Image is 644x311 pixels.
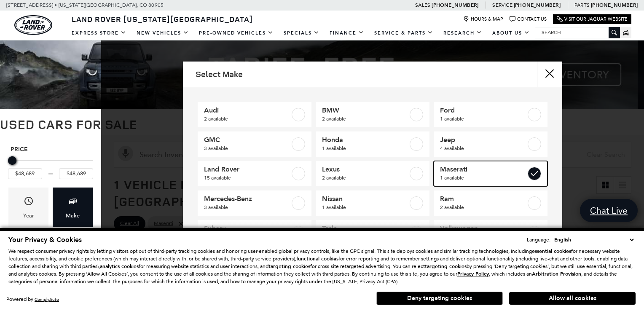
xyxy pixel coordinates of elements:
[204,165,290,174] span: Land Rover
[369,26,438,40] a: Service & Parts
[591,2,638,8] a: [PHONE_NUMBER]
[198,131,311,157] a: GMC3 available
[322,144,408,153] span: 1 available
[198,161,311,186] a: Land Rover15 available
[415,2,430,8] span: Sales
[514,2,561,8] a: [PHONE_NUMBER]
[509,292,636,305] button: Allow all cookies
[440,106,526,115] span: Ford
[198,220,311,245] a: Subaru1 available
[316,161,429,186] a: Lexus2 available
[279,26,325,40] a: Specials
[376,292,503,305] button: Deny targeting cookies
[204,106,290,115] span: Audi
[532,271,581,277] strong: Arbitration Provision
[131,26,194,40] a: New Vehicles
[268,263,310,270] strong: targeting cookies
[527,237,550,242] div: Language:
[434,220,547,245] a: Volkswagen1 available
[434,102,547,127] a: Ford1 available
[552,236,636,244] select: Language Select
[325,26,369,40] a: Finance
[72,14,253,24] span: Land Rover [US_STATE][GEOGRAPHIC_DATA]
[198,190,311,216] a: Mercedes-Benz3 available
[59,168,93,179] input: Maximum
[535,27,620,38] input: Search
[322,174,408,182] span: 2 available
[8,156,16,165] div: Maximum Price
[316,220,429,245] a: Tesla1 available
[440,195,526,203] span: Ram
[434,131,547,157] a: Jeep4 available
[322,224,408,233] span: Tesla
[196,70,243,79] h2: Select Make
[440,136,526,144] span: Jeep
[198,102,311,127] a: Audi2 available
[35,297,59,302] a: ComplyAuto
[322,115,408,123] span: 2 available
[14,15,52,35] a: land-rover
[66,211,80,220] div: Make
[438,26,487,40] a: Research
[6,2,164,8] a: [STREET_ADDRESS] • [US_STATE][GEOGRAPHIC_DATA], CO 80905
[204,136,290,144] span: GMC
[14,15,52,35] img: Land Rover
[23,211,34,220] div: Year
[322,165,408,174] span: Lexus
[8,153,93,179] div: Price
[204,203,290,212] span: 3 available
[8,247,636,285] p: We respect consumer privacy rights by letting visitors opt out of third-party tracking cookies an...
[425,263,467,270] strong: targeting cookies
[322,203,408,212] span: 1 available
[322,195,408,203] span: Nissan
[8,235,82,244] span: Your Privacy & Cookies
[463,16,503,22] a: Hours & Map
[67,26,535,40] nav: Main Navigation
[6,297,59,302] div: Powered by
[68,194,78,211] span: Make
[440,174,526,182] span: 1 available
[24,194,34,211] span: Year
[440,203,526,212] span: 2 available
[440,144,526,153] span: 4 available
[316,102,429,127] a: BMW2 available
[586,205,632,216] span: Chat Live
[440,115,526,123] span: 1 available
[557,16,628,22] a: Visit Our Jaguar Website
[432,2,478,8] a: [PHONE_NUMBER]
[204,115,290,123] span: 2 available
[204,224,290,233] span: Subaru
[434,190,547,216] a: Ram2 available
[532,248,571,255] strong: essential cookies
[316,190,429,216] a: Nissan1 available
[322,106,408,115] span: BMW
[440,165,526,174] span: Maserati
[316,131,429,157] a: Honda1 available
[100,263,139,270] strong: analytics cookies
[204,144,290,153] span: 3 available
[322,136,408,144] span: Honda
[53,188,93,227] div: MakeMake
[510,16,547,22] a: Contact Us
[574,2,590,8] span: Parts
[434,161,547,186] a: Maserati1 available
[67,26,131,40] a: EXPRESS STORE
[457,271,489,277] u: Privacy Policy
[440,224,526,233] span: Volkswagen
[537,62,562,87] button: close
[8,188,48,227] div: YearYear
[194,26,279,40] a: Pre-Owned Vehicles
[67,14,258,24] a: Land Rover [US_STATE][GEOGRAPHIC_DATA]
[487,26,535,40] a: About Us
[580,199,638,222] a: Chat Live
[8,168,42,179] input: Minimum
[492,2,512,8] span: Service
[11,146,91,153] h5: Price
[204,174,290,182] span: 15 available
[296,255,338,262] strong: functional cookies
[204,195,290,203] span: Mercedes-Benz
